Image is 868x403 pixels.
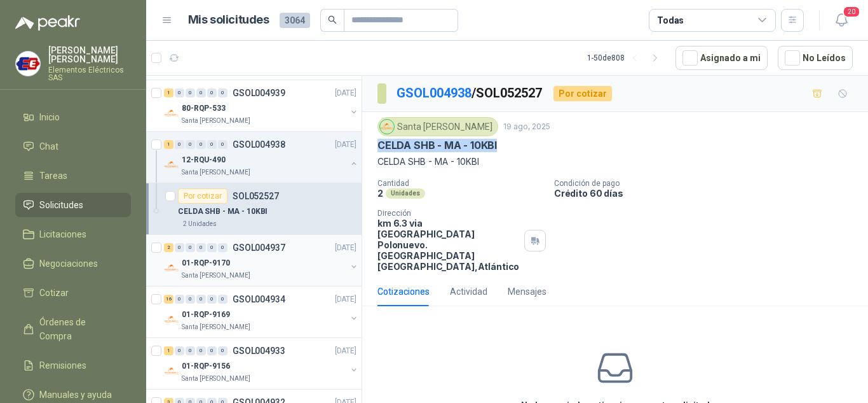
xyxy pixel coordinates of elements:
[15,193,131,217] a: Solicitudes
[450,285,487,299] div: Actividad
[182,271,250,281] p: Santa [PERSON_NAME]
[39,388,112,402] span: Manuales y ayuda
[15,353,131,378] a: Remisiones
[218,88,227,97] div: 0
[164,240,359,281] a: 2 0 0 0 0 0 GSOL004937[DATE] Company Logo01-RQP-9170Santa [PERSON_NAME]
[164,137,359,178] a: 1 0 0 0 0 0 GSOL004938[DATE] Company Logo12-RQU-490Santa [PERSON_NAME]
[218,295,227,304] div: 0
[178,219,222,229] div: 2 Unidades
[233,346,285,355] p: GSOL004933
[39,358,86,372] span: Remisiones
[335,242,356,254] p: [DATE]
[675,46,768,70] button: Asignado a mi
[15,251,131,276] a: Negociaciones
[233,140,285,149] p: GSOL004938
[15,105,131,129] a: Inicio
[164,88,173,97] div: 1
[386,188,425,199] div: Unidades
[196,346,206,355] div: 0
[175,346,184,355] div: 0
[164,243,173,252] div: 2
[503,121,550,133] p: 19 ago, 2025
[182,309,230,321] p: 01-RQP-9169
[175,243,184,252] div: 0
[377,218,519,272] p: km 6.3 via [GEOGRAPHIC_DATA] Polonuevo. [GEOGRAPHIC_DATA] [GEOGRAPHIC_DATA] , Atlántico
[182,360,230,372] p: 01-RQP-9156
[39,169,67,183] span: Tareas
[164,312,179,327] img: Company Logo
[843,6,860,18] span: 20
[15,15,80,31] img: Logo peakr
[233,88,285,97] p: GSOL004939
[657,13,684,27] div: Todas
[196,295,206,304] div: 0
[335,87,356,99] p: [DATE]
[15,281,131,305] a: Cotizar
[48,46,131,64] p: [PERSON_NAME] [PERSON_NAME]
[164,292,359,332] a: 16 0 0 0 0 0 GSOL004934[DATE] Company Logo01-RQP-9169Santa [PERSON_NAME]
[377,117,498,136] div: Santa [PERSON_NAME]
[178,206,268,218] p: CELDA SHB - MA - 10KBI
[164,295,173,304] div: 16
[182,374,250,384] p: Santa [PERSON_NAME]
[397,83,543,103] p: / SOL052527
[39,286,69,300] span: Cotizar
[182,257,230,269] p: 01-RQP-9170
[218,140,227,149] div: 0
[182,103,226,115] p: 80-RQP-533
[182,154,226,166] p: 12-RQU-490
[207,295,217,304] div: 0
[39,227,86,241] span: Licitaciones
[39,257,98,271] span: Negociaciones
[207,88,217,97] div: 0
[508,285,546,299] div: Mensajes
[233,243,285,252] p: GSOL004937
[164,364,179,379] img: Company Logo
[587,48,665,68] div: 1 - 50 de 808
[175,295,184,304] div: 0
[164,343,359,384] a: 1 0 0 0 0 0 GSOL004933[DATE] Company Logo01-RQP-9156Santa [PERSON_NAME]
[377,209,519,218] p: Dirección
[164,157,179,173] img: Company Logo
[377,285,430,299] div: Cotizaciones
[280,13,310,28] span: 3064
[233,192,279,201] p: SOL052527
[335,293,356,306] p: [DATE]
[146,183,362,235] a: Por cotizarSOL052527CELDA SHB - MA - 10KBI2 Unidades
[397,85,471,101] a: GSOL004938
[175,88,184,97] div: 0
[207,140,217,149] div: 0
[178,188,227,204] div: Por cotizar
[186,295,195,304] div: 0
[175,140,184,149] div: 0
[554,188,863,199] p: Crédito 60 días
[15,222,131,246] a: Licitaciones
[218,243,227,252] div: 0
[218,346,227,355] div: 0
[39,198,83,212] span: Solicitudes
[186,88,195,97] div: 0
[778,46,853,70] button: No Leídos
[377,188,383,199] p: 2
[39,315,119,343] span: Órdenes de Compra
[39,110,60,124] span: Inicio
[196,88,206,97] div: 0
[196,140,206,149] div: 0
[15,310,131,348] a: Órdenes de Compra
[15,134,131,159] a: Chat
[186,140,195,149] div: 0
[830,9,853,32] button: 20
[335,345,356,357] p: [DATE]
[233,295,285,304] p: GSOL004934
[377,179,544,188] p: Cantidad
[164,346,173,355] div: 1
[39,139,58,153] span: Chat
[553,86,612,101] div: Por cotizar
[328,15,337,24] span: search
[335,139,356,151] p: [DATE]
[186,243,195,252] div: 0
[207,243,217,252] div: 0
[377,155,853,169] p: CELDA SHB - MA - 10KBI
[182,116,250,126] p: Santa [PERSON_NAME]
[186,346,195,355] div: 0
